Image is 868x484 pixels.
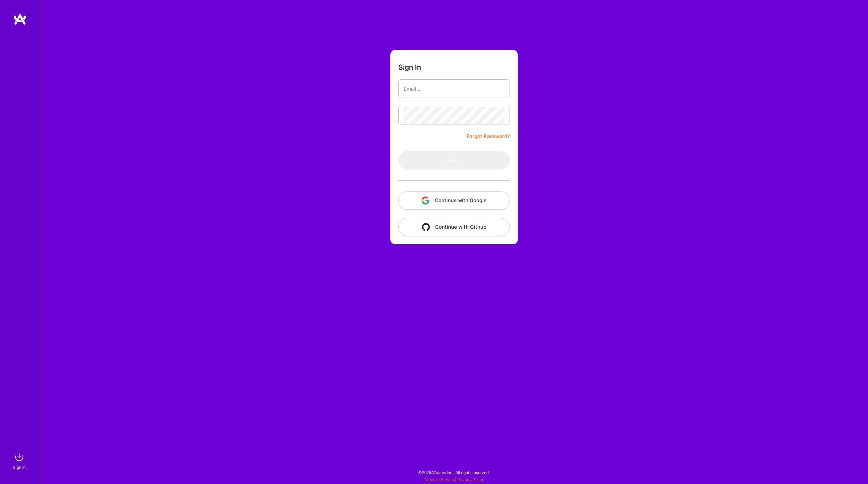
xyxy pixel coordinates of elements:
[457,477,484,482] a: Privacy Policy
[398,63,421,71] h3: Sign In
[13,464,26,471] div: Sign In
[424,477,484,482] span: |
[14,450,26,471] a: sign inSign In
[424,477,455,482] a: Terms of Service
[398,191,510,210] button: Continue with Google
[13,13,27,25] img: logo
[467,132,510,140] a: Forgot Password?
[404,80,505,97] input: Email...
[40,464,868,481] div: © 2025 ATeams Inc., All rights reserved.
[398,218,510,236] button: Continue with Github
[422,197,430,204] img: icon
[398,151,510,170] button: Sign In
[13,450,26,464] img: sign in
[422,223,430,231] img: icon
